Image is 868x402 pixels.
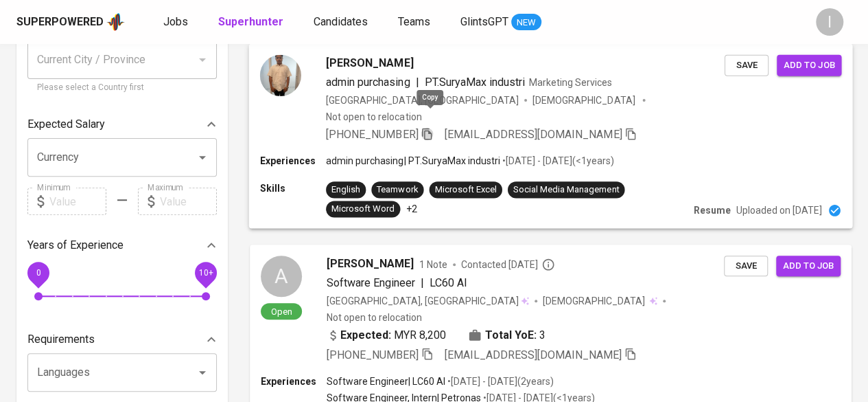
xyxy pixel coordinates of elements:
[327,375,445,388] p: Software Engineer | LC60 AI
[331,183,360,196] div: English
[106,12,125,32] img: app logo
[27,326,217,353] div: Requirements
[326,54,413,71] span: [PERSON_NAME]
[327,294,529,308] div: [GEOGRAPHIC_DATA], [GEOGRAPHIC_DATA]
[327,348,419,361] span: [PHONE_NUMBER]
[327,276,415,289] span: Software Engineer
[421,275,424,291] span: |
[266,306,298,317] span: Open
[27,111,217,138] div: Expected Salary
[331,203,395,216] div: Microsoft Word
[777,54,841,76] button: Add to job
[724,256,768,277] button: Save
[218,14,286,31] a: Superhunter
[250,44,852,228] a: [PERSON_NAME]admin purchasing|PT.SuryaMax industriMarketing Services[GEOGRAPHIC_DATA], [GEOGRAPHI...
[430,276,467,289] span: LC60 AI
[326,154,500,168] p: admin purchasing | PT.SuryaMax industri
[406,202,417,216] p: +2
[16,12,125,32] a: Superpoweredapp logo
[163,14,191,31] a: Jobs
[485,327,537,344] b: Total YoE:
[539,327,546,344] span: 3
[694,203,731,217] p: Resume
[260,154,326,168] p: Experiences
[27,331,95,348] p: Requirements
[193,148,212,167] button: Open
[816,8,843,36] div: I
[784,57,834,73] span: Add to job
[37,81,207,95] p: Please select a Country first
[218,15,283,28] b: Superhunter
[529,76,612,87] span: Marketing Services
[776,256,841,277] button: Add to job
[326,109,421,123] p: Not open to relocation
[424,75,524,88] span: PT.SuryaMax industri
[326,93,519,107] div: [GEOGRAPHIC_DATA], [GEOGRAPHIC_DATA]
[731,57,762,73] span: Save
[260,181,326,195] p: Skills
[460,15,508,28] span: GlintsGPT
[327,327,446,344] div: MYR 8,200
[326,127,418,140] span: [PHONE_NUMBER]
[541,258,555,271] svg: By Malaysia recruiter
[340,327,391,344] b: Expected:
[725,54,769,76] button: Save
[445,375,554,388] p: • [DATE] - [DATE] ( 2 years )
[27,232,217,259] div: Years of Experience
[327,311,422,324] p: Not open to relocation
[500,154,614,168] p: • [DATE] - [DATE] ( <1 years )
[731,258,761,274] span: Save
[27,237,124,254] p: Years of Experience
[398,15,430,28] span: Teams
[314,14,371,31] a: Candidates
[415,74,419,90] span: |
[260,54,301,96] img: fb29317d9e9da396ac7081961b406d9b.jpg
[445,127,622,140] span: [EMAIL_ADDRESS][DOMAIN_NAME]
[193,363,212,382] button: Open
[460,14,541,31] a: GlintsGPT NEW
[543,294,647,308] span: [DEMOGRAPHIC_DATA]
[314,15,368,28] span: Candidates
[16,14,104,30] div: Superpowered
[377,183,418,196] div: Teamwork
[261,375,327,388] p: Experiences
[461,258,555,271] span: Contacted [DATE]
[163,15,188,28] span: Jobs
[434,183,496,196] div: Microsoft Excel
[445,348,622,361] span: [EMAIL_ADDRESS][DOMAIN_NAME]
[36,268,40,278] span: 0
[513,183,619,196] div: Social Media Management
[261,256,302,297] div: A
[49,188,106,215] input: Value
[398,14,433,31] a: Teams
[160,188,217,215] input: Value
[532,93,637,107] span: [DEMOGRAPHIC_DATA]
[783,258,834,274] span: Add to job
[27,116,105,133] p: Expected Salary
[511,16,541,30] span: NEW
[327,256,414,272] span: [PERSON_NAME]
[326,75,410,88] span: admin purchasing
[419,258,447,271] span: 1 Note
[736,203,822,217] p: Uploaded on [DATE]
[198,268,213,278] span: 10+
